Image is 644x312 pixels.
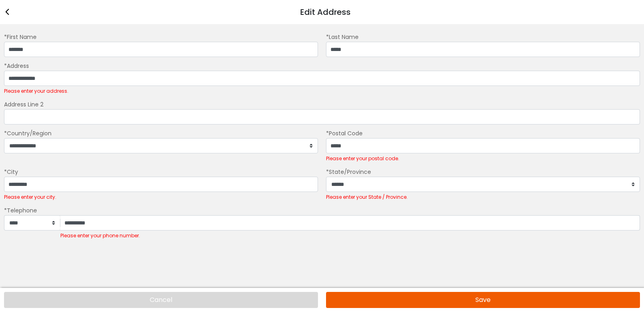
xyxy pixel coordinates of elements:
[326,33,359,41] label: *Last Name
[300,6,351,18] div: Edit Address
[326,194,408,200] label: Please enter your State / Province.
[60,232,140,239] label: Please enter your phone number.
[4,292,318,308] button: Cancel
[4,168,18,176] label: *City
[4,194,56,200] label: Please enter your city.
[326,129,363,137] label: *Postal Code
[4,100,43,108] label: Address Line 2
[326,155,399,162] label: Please enter your postal code.
[4,88,68,94] label: Please enter your address.
[4,206,37,215] label: *Telephone
[4,129,52,137] label: *Country/Region
[4,33,37,41] label: *First Name
[326,292,640,308] button: Save
[326,168,371,176] label: *State/Province
[4,62,29,70] label: *Address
